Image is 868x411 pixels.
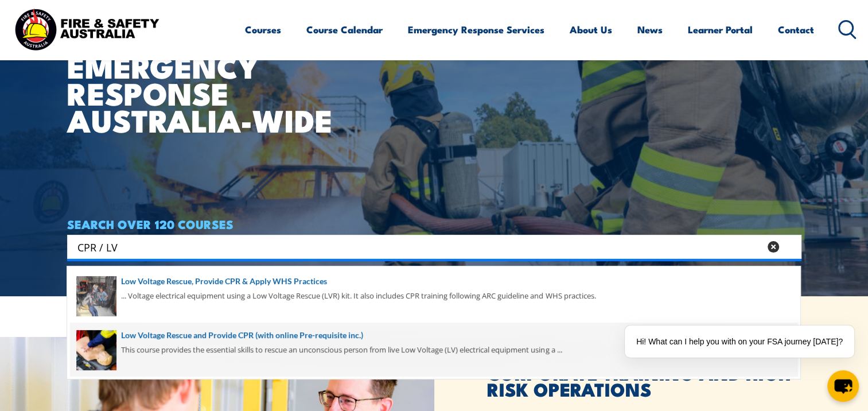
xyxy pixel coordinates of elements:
button: chat-button [827,370,859,402]
a: Emergency Response Services [408,14,544,45]
a: Courses [245,14,281,45]
a: Low Voltage Rescue, Provide CPR & Apply WHS Practices [76,275,791,288]
h2: CORPORATE TRAINING AND HIGH-RISK OPERATIONS [487,348,801,397]
a: Learner Portal [688,14,753,45]
h4: SEARCH OVER 120 COURSES [67,218,801,230]
a: Contact [778,14,814,45]
input: Search input [77,238,760,255]
a: About Us [570,14,612,45]
a: Course Calendar [306,14,383,45]
div: Hi! What can I help you with on your FSA journey [DATE]? [625,325,854,358]
a: Low Voltage Rescue and Provide CPR (with online Pre-requisite inc.) [76,329,791,342]
form: Search form [80,239,762,255]
a: News [637,14,663,45]
button: Search magnifier button [781,239,797,255]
